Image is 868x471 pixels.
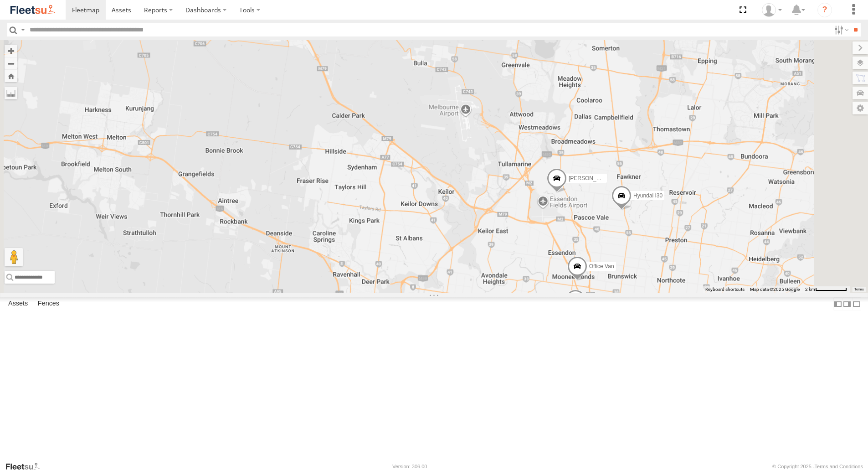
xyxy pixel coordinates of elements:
[842,297,852,311] label: Dock Summary Table to the Right
[815,464,863,469] a: Terms and Conditions
[831,23,850,36] label: Search Filter Options
[802,286,850,293] button: Map Scale: 2 km per 66 pixels
[853,102,868,114] label: Map Settings
[854,287,864,291] a: Terms (opens in new tab)
[5,87,17,99] label: Measure
[568,175,613,181] span: [PERSON_NAME]
[5,45,17,57] button: Zoom in
[852,297,861,311] label: Hide Summary Table
[705,286,745,293] button: Keyboard shortcuts
[5,70,17,82] button: Zoom Home
[33,298,64,311] label: Fences
[817,3,832,17] i: ?
[759,3,785,17] div: Peter Edwardes
[750,287,800,292] span: Map data ©2025 Google
[805,287,815,292] span: 2 km
[5,57,17,70] button: Zoom out
[4,298,32,311] label: Assets
[5,462,47,471] a: Visit our Website
[9,4,56,16] img: fleetsu-logo-horizontal.svg
[392,464,427,469] div: Version: 306.00
[833,297,842,311] label: Dock Summary Table to the Left
[772,464,863,469] div: © Copyright 2025 -
[633,192,663,199] span: Hyundai I30
[589,263,614,269] span: Office Van
[19,23,26,36] label: Search Query
[5,248,23,266] button: Drag Pegman onto the map to open Street View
